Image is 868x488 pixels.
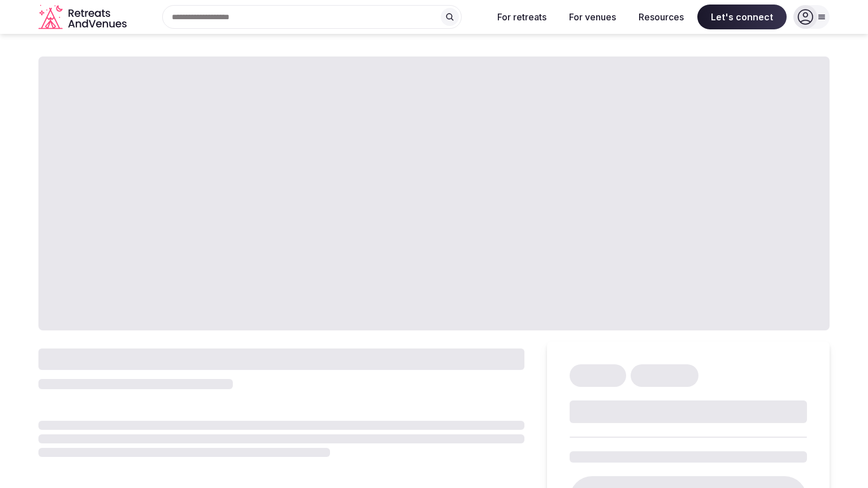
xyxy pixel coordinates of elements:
[630,5,693,29] button: Resources
[697,5,787,29] span: Let's connect
[488,5,555,29] button: For retreats
[560,5,625,29] button: For venues
[38,5,129,30] a: Visit the homepage
[38,5,129,30] svg: Retreats and Venues company logo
